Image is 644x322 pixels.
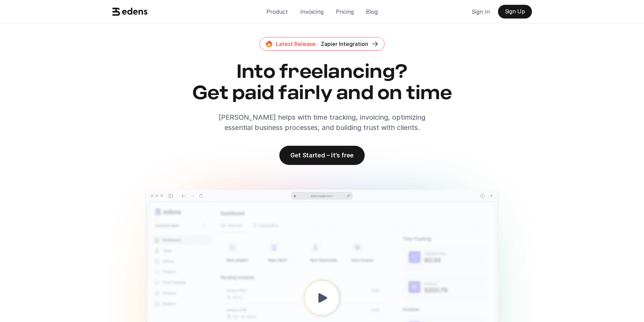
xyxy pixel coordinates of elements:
p: [PERSON_NAME] helps with time tracking, invoicing, optimizing essential business processes, and b... [206,112,438,133]
a: Sign Up [498,5,532,19]
p: Get Started – it’s free [290,152,354,159]
a: Latest Release:Zapier Integration [259,37,385,51]
span: Latest Release: [276,40,317,47]
h2: Into freelancing? Get paid fairly and on time [110,62,535,104]
a: Pricing [330,5,359,19]
a: Get Started – it’s free [279,146,365,165]
p: Sign In [472,7,490,17]
p: Pricing [336,7,354,17]
p: Blog [366,7,378,17]
p: Product [266,7,288,17]
a: Invoicing [295,5,329,19]
p: Invoicing [300,7,324,17]
a: Product [261,5,293,19]
p: Sign Up [505,8,525,15]
a: Sign In [466,5,495,19]
a: Blog [361,5,383,19]
span: Zapier Integration [321,40,368,47]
